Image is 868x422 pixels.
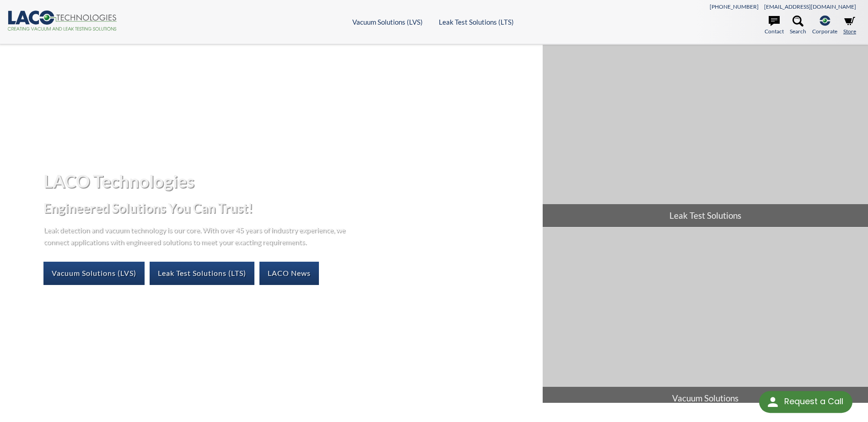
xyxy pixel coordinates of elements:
[765,16,784,36] a: Contact
[543,227,868,410] a: Vacuum Solutions
[790,16,806,36] a: Search
[843,16,856,36] a: Store
[439,18,514,26] a: Leak Test Solutions (LTS)
[764,3,856,10] a: [EMAIL_ADDRESS][DOMAIN_NAME]
[784,391,843,412] div: Request a Call
[710,3,759,10] a: [PHONE_NUMBER]
[543,45,868,227] a: Leak Test Solutions
[43,262,145,285] a: Vacuum Solutions (LVS)
[543,387,868,410] span: Vacuum Solutions
[766,395,780,409] img: round button
[543,204,868,227] span: Leak Test Solutions
[759,391,852,413] div: Request a Call
[812,27,837,36] span: Corporate
[43,170,535,192] h1: LACO Technologies
[150,262,254,285] a: Leak Test Solutions (LTS)
[352,18,423,26] a: Vacuum Solutions (LVS)
[259,262,319,285] a: LACO News
[43,200,535,216] h2: Engineered Solutions You Can Trust!
[43,224,350,247] p: Leak detection and vacuum technology is our core. With over 45 years of industry experience, we c...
